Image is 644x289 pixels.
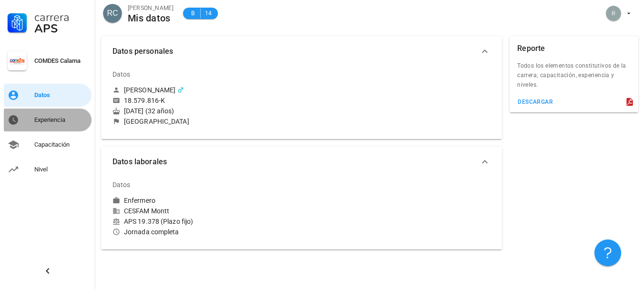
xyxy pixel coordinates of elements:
[513,95,557,109] button: descargar
[204,9,212,18] span: 14
[101,147,502,177] button: Datos laborales
[34,141,88,149] div: Capacitación
[34,116,88,124] div: Experiencia
[128,3,174,13] div: [PERSON_NAME]
[124,196,155,205] div: Enfermero
[128,13,174,23] div: Mis datos
[510,61,638,95] div: Todos los elementos constitutivos de la carrera; capacitación, experiencia y niveles.
[112,63,131,86] div: Datos
[189,9,196,18] span: B
[112,173,131,196] div: Datos
[517,99,553,105] div: descargar
[112,107,298,115] div: [DATE] (32 años)
[4,84,92,107] a: Datos
[103,4,122,23] div: avatar
[34,57,88,65] div: COMDES Calama
[112,207,298,215] div: CESFAM Montt
[112,45,479,58] span: Datos personales
[124,86,175,94] div: [PERSON_NAME]
[101,36,502,67] button: Datos personales
[34,11,88,23] div: Carrera
[112,228,298,236] div: Jornada completa
[4,158,92,181] a: Nivel
[124,96,165,105] div: 18.579.816-K
[517,36,545,61] div: Reporte
[112,217,298,226] div: APS 19.378 (Plazo fijo)
[4,133,92,156] a: Capacitación
[124,117,189,126] div: [GEOGRAPHIC_DATA]
[4,109,92,131] a: Experiencia
[34,23,88,34] div: APS
[34,166,88,173] div: Nivel
[34,91,88,99] div: Datos
[112,155,479,169] span: Datos laborales
[107,4,118,23] span: RC
[606,6,621,21] div: avatar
